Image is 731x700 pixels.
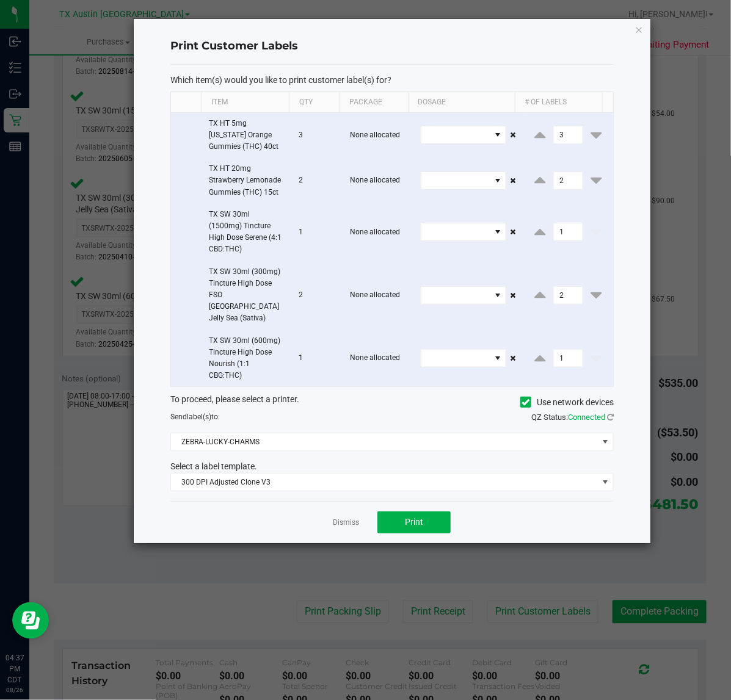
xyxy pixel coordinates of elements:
[291,330,343,387] td: 1
[202,158,292,204] td: TX HT 20mg Strawberry Lemonade Gummies (THC) 15ct
[170,74,614,85] p: Which item(s) would you like to print customer label(s) for?
[12,602,49,639] iframe: Resource center
[202,204,292,261] td: TX SW 30ml (1500mg) Tincture High Dose Serene (4:1 CBD:THC)
[291,113,343,159] td: 3
[202,261,292,330] td: TX SW 30ml (300mg) Tincture High Dose FSO [GEOGRAPHIC_DATA] Jelly Sea (Sativa)
[339,92,408,113] th: Package
[343,261,414,330] td: None allocated
[408,92,514,113] th: Dosage
[202,113,292,159] td: TX HT 5mg [US_STATE] Orange Gummies (THC) 40ct
[343,204,414,261] td: None allocated
[161,393,623,411] div: To proceed, please select a printer.
[187,413,211,421] span: label(s)
[377,511,451,533] button: Print
[520,396,614,409] label: Use network devices
[202,330,292,387] td: TX SW 30ml (600mg) Tincture High Dose Nourish (1:1 CBG:THC)
[531,413,614,422] span: QZ Status:
[170,38,614,54] h4: Print Customer Labels
[343,330,414,387] td: None allocated
[405,517,423,527] span: Print
[343,158,414,204] td: None allocated
[343,113,414,159] td: None allocated
[202,92,289,113] th: Item
[291,261,343,330] td: 2
[161,460,623,473] div: Select a label template.
[568,413,605,422] span: Connected
[291,204,343,261] td: 1
[515,92,603,113] th: # of labels
[171,433,598,450] span: ZEBRA-LUCKY-CHARMS
[171,474,598,491] span: 300 DPI Adjusted Clone V3
[333,518,359,528] a: Dismiss
[170,413,220,421] span: Send to:
[289,92,339,113] th: Qty
[291,158,343,204] td: 2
